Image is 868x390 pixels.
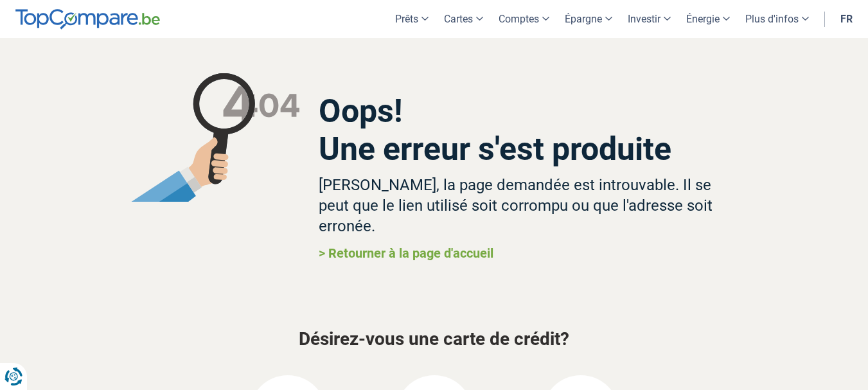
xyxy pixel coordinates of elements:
[130,73,299,202] img: magnifying glass not found
[319,93,738,168] h2: Oops! Une erreur s'est produite
[15,9,160,30] img: TopCompare
[319,245,493,261] a: > Retourner à la page d'accueil
[319,175,738,236] h3: [PERSON_NAME], la page demandée est introuvable. Il se peut que le lien utilisé soit corrompu ou ...
[68,330,801,350] h3: Désirez-vous une carte de crédit?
